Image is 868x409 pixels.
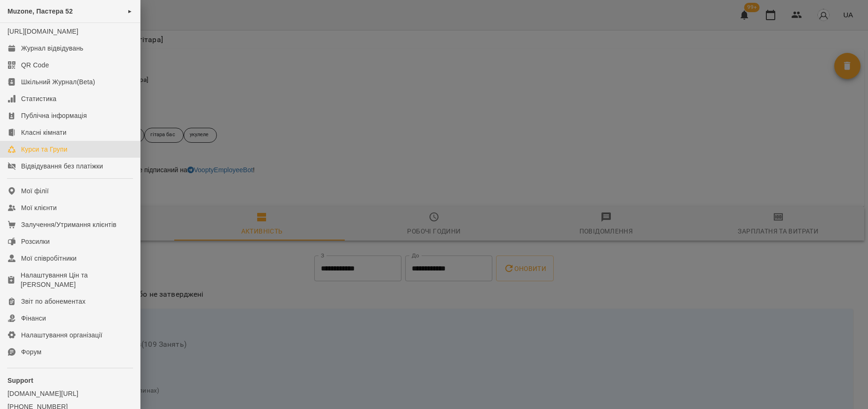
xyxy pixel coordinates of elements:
p: Support [7,376,133,385]
div: Курси та Групи [21,145,67,154]
div: QR Code [21,60,49,70]
div: Відвідування без платіжки [21,161,103,171]
div: Розсилки [21,237,50,246]
div: Мої філії [21,186,49,196]
div: Журнал відвідувань [21,44,83,53]
div: Фінанси [21,314,46,323]
div: Форум [21,347,42,357]
a: [DOMAIN_NAME][URL] [7,389,133,398]
div: Статистика [21,94,57,103]
div: Звіт по абонементах [21,297,86,306]
div: Мої клієнти [21,203,57,212]
div: Публічна інформація [21,111,87,120]
div: Шкільний Журнал(Beta) [21,77,95,87]
div: Залучення/Утримання клієнтів [21,220,117,229]
div: Налаштування Цін та [PERSON_NAME] [21,270,133,289]
div: Налаштування організації [21,330,103,340]
div: Мої співробітники [21,254,77,263]
a: [URL][DOMAIN_NAME] [7,28,78,35]
span: ► [127,7,133,15]
span: Muzone, Пастера 52 [7,7,73,15]
div: Класні кімнати [21,128,67,137]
